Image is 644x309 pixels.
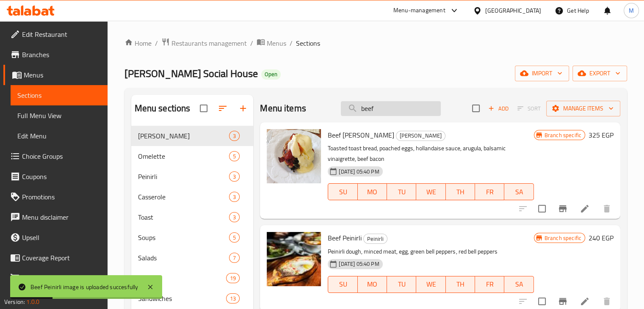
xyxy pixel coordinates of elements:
[229,173,239,181] span: 3
[213,98,233,119] span: Sort sections
[3,248,108,268] a: Coverage Report
[233,98,253,119] button: Add section
[446,183,475,200] button: TH
[267,232,321,286] img: Beef Peinirli
[131,268,254,288] div: Tapas19
[3,187,108,207] a: Promotions
[124,38,627,49] nav: breadcrumb
[629,6,634,15] span: M
[138,232,229,243] span: Soups
[138,273,227,283] span: Tapas
[335,260,382,268] span: [DATE] 05:40 PM
[487,104,510,113] span: Add
[475,183,504,200] button: FR
[512,102,546,115] span: Select section first
[138,192,229,202] span: Casserole
[131,166,254,187] div: Peinirli3
[3,146,108,166] a: Choice Groups
[580,204,590,214] a: Edit menu item
[449,186,472,198] span: TH
[541,131,585,139] span: Branch specific
[229,192,240,202] div: items
[3,24,108,44] a: Edit Restaurant
[138,131,229,141] div: Benedict
[485,102,512,115] button: Add
[553,103,614,114] span: Manage items
[261,71,281,78] span: Open
[30,282,138,292] div: Beef Peinirli image is uploaded succesfully
[22,50,101,60] span: Branches
[22,171,101,182] span: Coupons
[17,110,101,121] span: Full Menu View
[553,199,573,219] button: Branch-specific-item
[328,276,357,293] button: SU
[138,171,229,182] div: Peinirli
[390,186,413,198] span: TU
[17,90,101,100] span: Sections
[22,151,101,161] span: Choice Groups
[22,273,101,283] span: Grocery Checklist
[131,187,254,207] div: Casserole3
[396,131,445,141] div: Benedict
[328,232,362,244] span: Beef Peinirli
[131,146,254,166] div: Omelette5
[131,207,254,227] div: Toast3
[546,101,620,116] button: Manage items
[4,296,25,307] span: Version:
[261,69,281,80] div: Open
[328,129,394,141] span: Beef [PERSON_NAME]
[446,276,475,293] button: TH
[11,85,108,105] a: Sections
[504,276,533,293] button: SA
[22,29,101,39] span: Edit Restaurant
[229,232,240,243] div: items
[3,65,108,85] a: Menus
[138,293,227,303] span: Sandwiches
[267,38,286,48] span: Menus
[416,276,445,293] button: WE
[387,276,416,293] button: TU
[17,131,101,141] span: Edit Menu
[226,273,240,283] div: items
[229,152,239,160] span: 5
[396,131,445,141] span: [PERSON_NAME]
[533,200,551,218] span: Select to update
[26,296,39,307] span: 1.0.0
[260,102,306,115] h2: Menu items
[478,278,501,290] span: FR
[478,186,501,198] span: FR
[131,288,254,309] div: Sandwiches13
[138,131,229,141] span: [PERSON_NAME]
[508,186,530,198] span: SA
[3,166,108,187] a: Coupons
[290,38,293,48] li: /
[485,6,541,15] div: [GEOGRAPHIC_DATA]
[250,38,253,48] li: /
[22,232,101,243] span: Upsell
[579,68,620,79] span: export
[328,246,533,257] p: Peinirli dough, minced meat, egg, green bell peppers, red bell peppers
[11,105,108,126] a: Full Menu View
[589,232,614,244] h6: 240 EGP
[504,183,533,200] button: SA
[22,212,101,222] span: Menu disclaimer
[467,99,485,117] span: Select section
[135,102,191,115] h2: Menu sections
[358,183,387,200] button: MO
[131,126,254,146] div: [PERSON_NAME]3
[3,207,108,227] a: Menu disclaimer
[475,276,504,293] button: FR
[124,64,258,83] span: [PERSON_NAME] Social House
[390,278,413,290] span: TU
[267,129,321,183] img: Beef Bacon Benedict
[449,278,472,290] span: TH
[195,99,213,117] span: Select all sections
[541,234,585,242] span: Branch specific
[296,38,320,48] span: Sections
[138,253,229,263] span: Salads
